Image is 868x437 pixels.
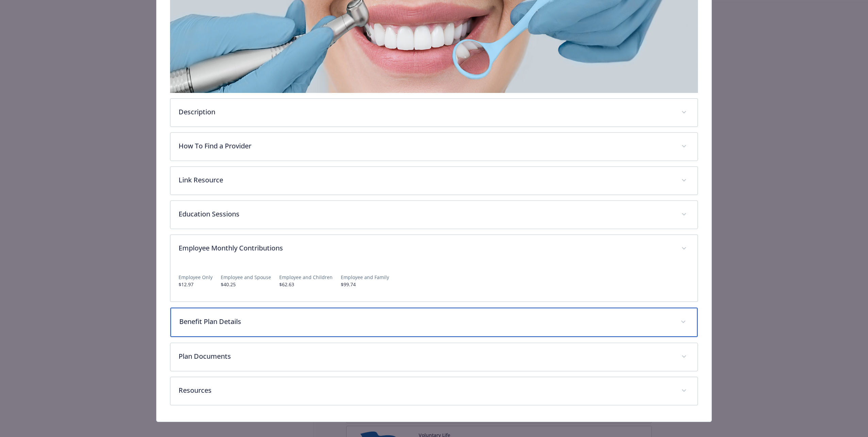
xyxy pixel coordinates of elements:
[221,274,271,281] p: Employee and Spouse
[170,235,697,263] div: Employee Monthly Contributions
[170,133,697,161] div: How To Find a Provider
[179,317,672,327] p: Benefit Plan Details
[341,281,389,288] p: $99.74
[179,274,213,281] p: Employee Only
[279,281,333,288] p: $62.63
[170,308,697,337] div: Benefit Plan Details
[279,274,333,281] p: Employee and Children
[179,141,673,151] p: How To Find a Provider
[170,167,697,195] div: Link Resource
[179,385,673,395] p: Resources
[179,209,673,219] p: Education Sessions
[179,243,673,253] p: Employee Monthly Contributions
[179,107,673,117] p: Description
[179,175,673,185] p: Link Resource
[170,99,697,127] div: Description
[179,351,673,361] p: Plan Documents
[221,281,271,288] p: $40.25
[341,274,389,281] p: Employee and Family
[179,281,213,288] p: $12.97
[170,263,697,302] div: Employee Monthly Contributions
[170,377,697,405] div: Resources
[170,343,697,371] div: Plan Documents
[170,201,697,229] div: Education Sessions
